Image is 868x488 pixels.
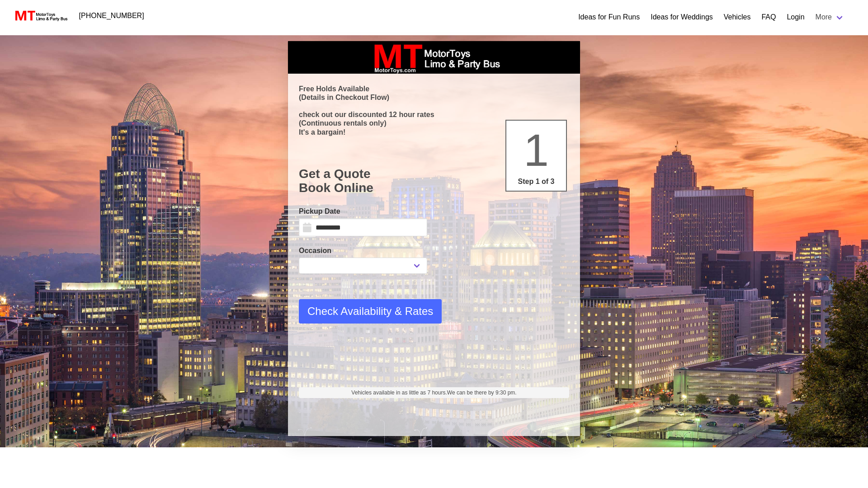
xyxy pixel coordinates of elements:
a: Login [787,12,804,23]
a: More [810,8,850,26]
p: Step 1 of 3 [510,176,562,187]
a: [PHONE_NUMBER] [74,7,150,25]
button: Check Availability & Rates [299,299,442,324]
label: Occasion [299,245,427,256]
img: box_logo_brand.jpeg [366,41,502,74]
a: Ideas for Fun Runs [578,12,640,23]
span: Vehicles available in as little as 7 hours. [351,389,516,397]
p: (Details in Checkout Flow) [299,93,569,102]
p: (Continuous rentals only) [299,119,569,127]
a: FAQ [761,12,776,23]
p: It's a bargain! [299,128,569,136]
p: check out our discounted 12 hour rates [299,110,569,119]
span: We can be there by 9:30 pm. [447,389,517,396]
a: Vehicles [724,12,751,23]
a: Ideas for Weddings [651,12,713,23]
span: Check Availability & Rates [307,303,433,319]
label: Pickup Date [299,206,427,217]
h1: Get a Quote Book Online [299,167,569,195]
span: 1 [524,125,549,175]
p: Free Holds Available [299,84,569,93]
img: MotorToys Logo [13,9,68,22]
